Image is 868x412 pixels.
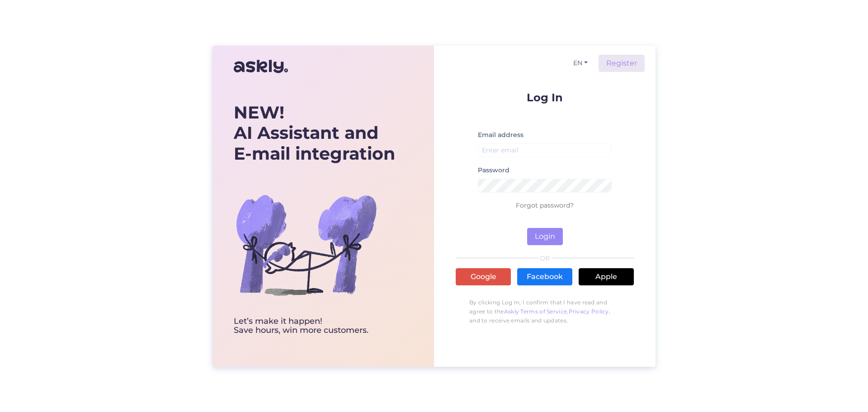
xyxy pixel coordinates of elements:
a: Google [456,268,511,285]
p: Log In [456,92,634,103]
a: Privacy Policy [569,308,609,315]
a: Apple [579,268,634,285]
div: AI Assistant and E-mail integration [234,102,395,164]
button: EN [570,57,591,70]
input: Enter email [478,143,612,157]
a: Forgot password? [516,201,574,209]
b: NEW! [234,102,284,123]
label: Password [478,166,509,175]
span: OR [538,255,552,261]
label: Email address [478,130,524,140]
a: Facebook [517,268,572,285]
p: By clicking Log In, I confirm that I have read and agree to the , , and to receive emails and upd... [456,294,634,330]
div: Let’s make it happen! Save hours, win more customers. [234,317,395,335]
button: Login [527,228,563,245]
img: Askly [234,56,288,77]
img: bg-askly [234,172,378,317]
a: Register [599,55,645,72]
a: Askly Terms of Service [504,308,567,315]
